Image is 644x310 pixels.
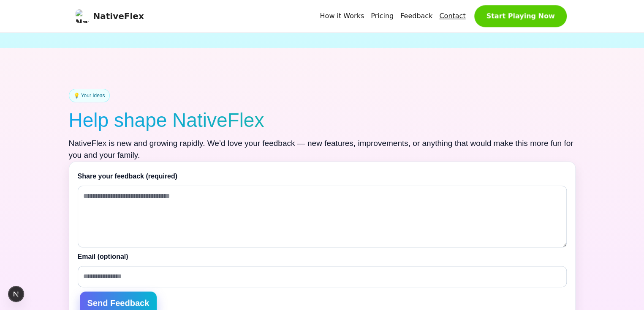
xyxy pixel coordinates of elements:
[474,5,566,27] button: Start Playing Now
[78,171,567,181] label: Share your feedback (required)
[400,11,432,21] a: Feedback
[87,296,149,309] span: Send Feedback
[320,11,364,21] a: How it Works
[371,11,394,21] a: Pricing
[76,9,89,23] img: NativeFlex logo
[69,89,110,102] div: 💡 Your Ideas
[69,137,576,162] p: NativeFlex is new and growing rapidly. We’d love your feedback — new features, improvements, or a...
[439,11,465,21] a: Contact
[93,10,144,22] span: NativeFlex
[69,106,576,135] h2: Help shape NativeFlex
[78,252,567,262] label: Email (optional)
